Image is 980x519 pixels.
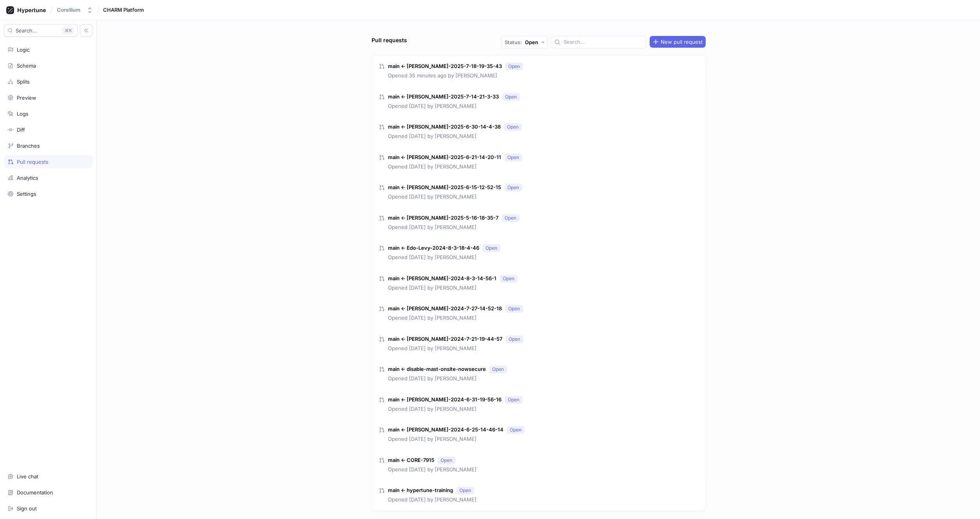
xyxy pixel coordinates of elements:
p: main ← CORE-7915 [388,456,434,464]
div: Open [505,93,517,100]
p: main ← [PERSON_NAME]-2025-6-21-14-20-11 [388,154,501,161]
p: Opened 35 minutes ago by [PERSON_NAME] [388,72,497,80]
div: Documentation [17,489,53,496]
div: Live chat [17,473,38,480]
input: Search... [564,38,643,46]
p: Opened [DATE] by [PERSON_NAME] [388,314,477,322]
button: New pull request [649,36,706,48]
div: Branches [17,143,40,149]
div: Open [505,215,516,222]
p: Opened [DATE] by [PERSON_NAME] [388,375,477,383]
button: Status: Open [502,36,548,48]
button: Search...K [4,24,78,37]
p: main ← Edo-Levy-2024-8-3-18-4-46 [388,244,479,252]
div: Open [441,457,452,464]
p: Opened [DATE] by [PERSON_NAME] [388,284,477,292]
div: Pull requests [17,159,48,165]
p: main ← [PERSON_NAME]-2024-7-21-19-44-57 [388,335,502,343]
p: Opened [DATE] by [PERSON_NAME] [388,102,477,110]
div: Preview [17,95,36,101]
p: main ← hypertune-training [388,487,453,494]
div: Corellium [57,7,80,13]
p: Opened [DATE] by [PERSON_NAME] [388,466,477,474]
p: main ← [PERSON_NAME]-2025-7-14-21-3-33 [388,93,499,101]
div: Settings [17,191,36,197]
div: Open [525,40,538,45]
div: Open [508,396,519,403]
div: Open [508,63,520,70]
p: Opened [DATE] by [PERSON_NAME] [388,496,477,504]
p: main ← [PERSON_NAME]-2024-6-25-14-46-14 [388,426,503,434]
p: Opened [DATE] by [PERSON_NAME] [388,224,477,231]
span: Search... [16,28,37,33]
p: main ← [PERSON_NAME]-2024-8-3-14-56-1 [388,275,496,283]
span: CHARM Platform [103,7,144,13]
div: Splits [17,79,30,85]
div: Logic [17,47,30,53]
p: main ← [PERSON_NAME]-2025-5-16-18-35-7 [388,214,498,222]
div: Open [459,487,471,494]
button: Corellium [54,4,96,16]
p: main ← [PERSON_NAME]-2024-7-27-14-52-18 [388,305,502,313]
div: Open [507,154,519,161]
div: Open [492,366,504,373]
div: Sign out [17,505,37,512]
div: Open [509,336,520,343]
div: Schema [17,63,36,69]
a: Documentation [4,486,92,499]
p: main ← [PERSON_NAME]-2025-6-30-14-4-38 [388,123,501,131]
div: Open [508,305,520,312]
p: Opened [DATE] by [PERSON_NAME] [388,435,477,443]
div: Diff [17,127,25,133]
p: main ← disable-mast-onsite-nowsecure [388,365,486,373]
div: Open [510,426,521,433]
p: Opened [DATE] by [PERSON_NAME] [388,405,477,413]
div: K [62,27,74,34]
p: Opened [DATE] by [PERSON_NAME] [388,163,477,171]
div: Analytics [17,175,38,181]
p: Opened [DATE] by [PERSON_NAME] [388,254,477,261]
span: New pull request [661,39,703,44]
div: Open [507,123,519,131]
p: main ← [PERSON_NAME]-2025-7-18-19-35-43 [388,63,502,70]
p: Status: [505,40,522,45]
p: main ← [PERSON_NAME]-2025-6-15-12-52-15 [388,184,501,191]
p: Opened [DATE] by [PERSON_NAME] [388,132,477,140]
p: Opened [DATE] by [PERSON_NAME] [388,345,477,353]
div: Open [486,245,497,252]
div: Pull requests [372,36,407,44]
p: main ← [PERSON_NAME]-2024-6-31-19-56-16 [388,396,502,404]
p: Opened [DATE] by [PERSON_NAME] [388,193,477,201]
div: Logs [17,111,28,117]
div: Open [507,184,519,191]
div: Open [503,275,514,282]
